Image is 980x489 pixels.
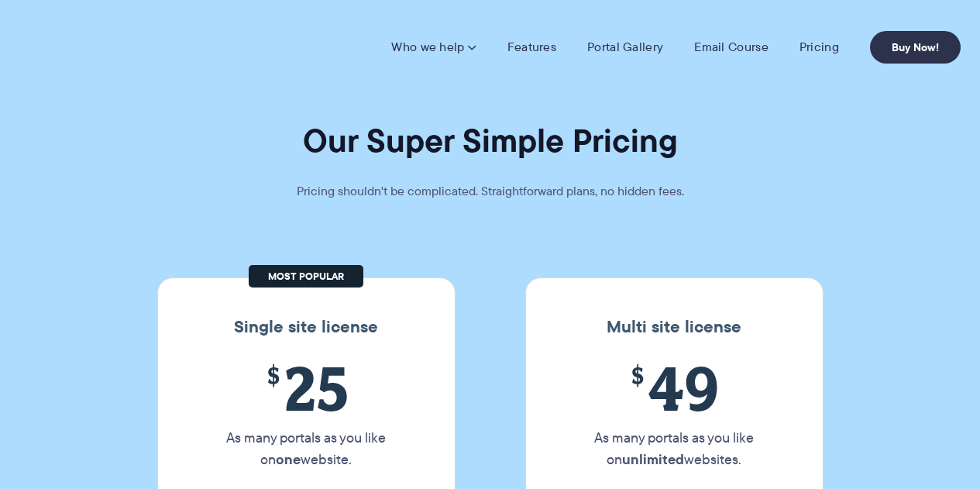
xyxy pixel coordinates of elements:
[391,40,476,55] a: Who we help
[542,317,807,337] h3: Multi site license
[276,449,301,470] strong: one
[201,427,412,470] p: As many portals as you like on website.
[622,449,684,470] strong: unlimited
[507,40,556,55] a: Features
[870,31,961,64] a: Buy Now!
[569,427,780,470] p: As many portals as you like on websites.
[569,353,780,423] span: 49
[258,181,723,202] p: Pricing shouldn't be complicated. Straightforward plans, no hidden fees.
[799,40,839,55] a: Pricing
[174,317,439,337] h3: Single site license
[201,353,412,423] span: 25
[587,40,663,55] a: Portal Gallery
[694,40,769,55] a: Email Course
